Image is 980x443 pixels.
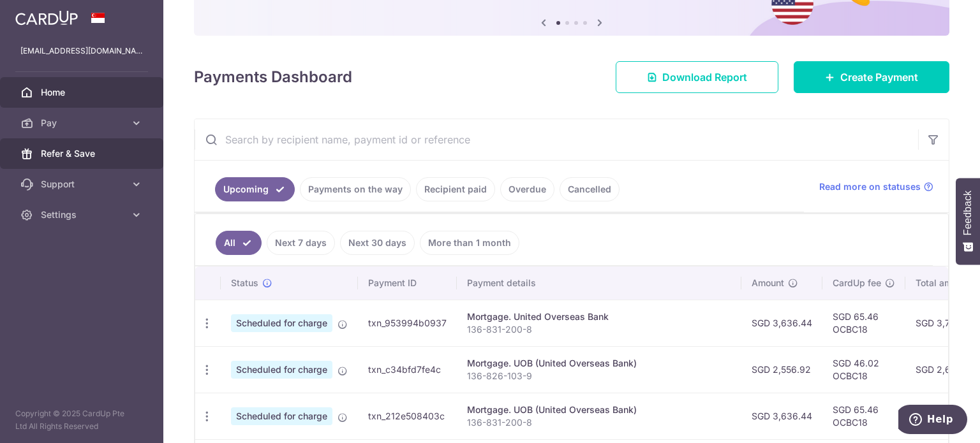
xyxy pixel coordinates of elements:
[741,393,822,439] td: SGD 3,636.44
[20,45,143,57] p: [EMAIL_ADDRESS][DOMAIN_NAME]
[420,231,519,255] a: More than 1 month
[231,277,258,289] span: Status
[215,177,295,201] a: Upcoming
[41,147,125,160] span: Refer & Save
[267,231,335,255] a: Next 7 days
[416,177,495,201] a: Recipient paid
[467,416,731,429] p: 136-831-200-8
[231,314,332,332] span: Scheduled for charge
[741,300,822,346] td: SGD 3,636.44
[822,346,905,393] td: SGD 46.02 OCBC18
[358,393,457,439] td: txn_212e508403c
[794,61,949,93] a: Create Payment
[822,300,905,346] td: SGD 65.46 OCBC18
[41,178,125,191] span: Support
[41,117,125,129] span: Pay
[358,300,457,346] td: txn_953994b0937
[467,370,731,382] p: 136-826-103-9
[467,403,731,416] div: Mortgage. UOB (United Overseas Bank)
[358,346,457,393] td: txn_c34bfd7fe4c
[819,180,921,193] span: Read more on statuses
[231,407,332,425] span: Scheduled for charge
[962,191,974,235] span: Feedback
[358,266,457,300] th: Payment ID
[457,266,741,300] th: Payment details
[560,177,620,201] a: Cancelled
[741,346,822,393] td: SGD 2,556.92
[916,277,958,289] span: Total amt.
[41,208,125,221] span: Settings
[822,393,905,439] td: SGD 65.46 OCBC18
[840,69,918,85] span: Create Payment
[467,323,731,336] p: 136-831-200-8
[662,69,747,85] span: Download Report
[616,61,778,93] a: Download Report
[467,310,731,323] div: Mortgage. United Overseas Bank
[300,177,411,201] a: Payments on the way
[500,177,554,201] a: Overdue
[231,361,332,379] span: Scheduled for charge
[195,119,918,160] input: Search by recipient name, payment id or reference
[833,277,881,289] span: CardUp fee
[340,231,415,255] a: Next 30 days
[15,10,78,25] img: CardUp
[467,357,731,370] div: Mortgage. UOB (United Overseas Bank)
[752,277,784,289] span: Amount
[41,86,125,99] span: Home
[819,180,933,193] a: Read more on statuses
[956,178,980,265] button: Feedback - Show survey
[898,405,967,437] iframe: Opens a widget where you can find more information
[194,66,352,89] h4: Payments Dashboard
[216,231,262,255] a: All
